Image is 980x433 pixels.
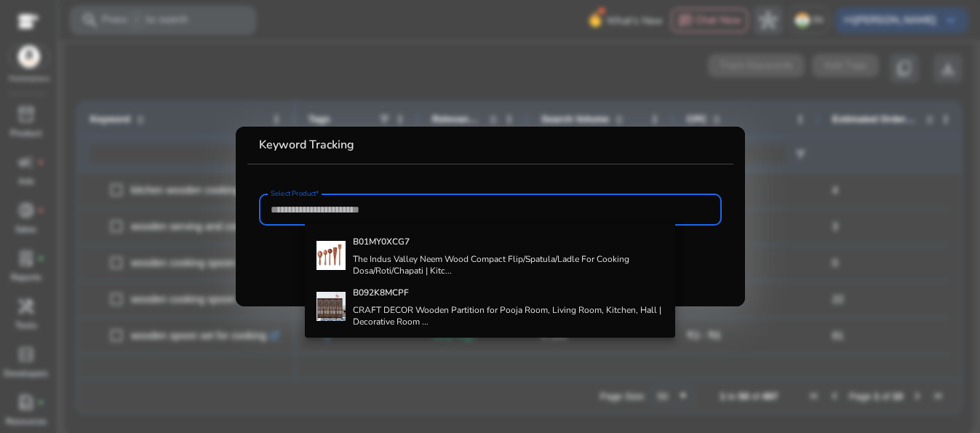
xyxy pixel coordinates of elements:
[259,137,354,153] b: Keyword Tracking
[316,241,346,270] img: 410B6Sel1JL._SS100_.jpg
[271,188,319,199] mat-label: Select Product*
[353,287,409,298] b: B092K8MCPF
[353,304,664,327] h4: CRAFT DECOR Wooden Partition for Pooja Room, Living Room, Kitchen, Hall | Decorative Room ...
[353,236,410,247] b: B01MY0XCG7
[353,253,664,277] h4: The Indus Valley Neem Wood Compact Flip/Spatula/Ladle For Cooking Dosa/Roti/Chapati | Kitc...
[316,292,346,321] img: 510JlX3oijL._SS100_.jpg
